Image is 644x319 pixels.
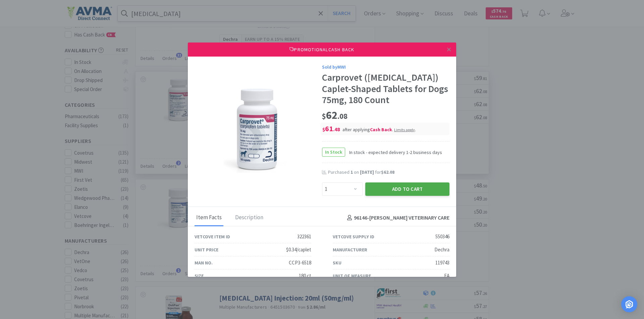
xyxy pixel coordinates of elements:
div: Manufacturer [333,246,367,253]
div: Sold by MWI [322,63,449,71]
span: $62.08 [381,169,394,175]
div: Item Facts [195,210,223,226]
div: 322361 [297,233,311,241]
span: $ [322,111,326,121]
h4: 96146 - [PERSON_NAME] VETERINARY CARE [344,214,449,222]
div: EA [444,272,449,280]
span: . 48 [333,126,340,133]
div: CCP3-6518 [289,259,311,267]
div: 119743 [435,259,449,267]
span: 62 [322,108,347,122]
div: Vetcove Item ID [195,233,230,240]
button: Add to Cart [365,182,449,196]
span: 1 [351,169,353,175]
div: Man No. [195,259,213,266]
div: $0.34/caplet [286,246,311,254]
div: Unit of Measure [333,272,371,280]
span: 61 [322,124,340,133]
span: after applying . [342,127,416,133]
div: Size [195,272,204,280]
i: Cash Back [370,127,392,133]
div: Unit Price [195,246,218,253]
span: In Stock [322,148,345,156]
span: Limits apply [394,127,415,132]
div: Purchased on for [328,169,449,176]
span: $ [322,126,325,133]
div: 550346 [435,233,449,241]
span: . 08 [337,111,347,121]
div: Promotional Cash Back [188,43,456,57]
div: 180 ct [299,272,311,280]
div: Carprovet ([MEDICAL_DATA]) Caplet-Shaped Tablets for Dogs 75mg, 180 Count [322,72,449,106]
div: Description [233,210,265,226]
img: 8a5e7a002e684a92978d6b22036544f7_550346.png [223,86,294,173]
div: Dechra [434,246,449,254]
div: Vetcove Supply ID [333,233,374,240]
div: Open Intercom Messenger [621,296,637,312]
span: In stock - expected delivery 1-2 business days [345,149,442,156]
span: [DATE] [360,169,374,175]
div: . [394,127,416,133]
div: SKU [333,259,341,266]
